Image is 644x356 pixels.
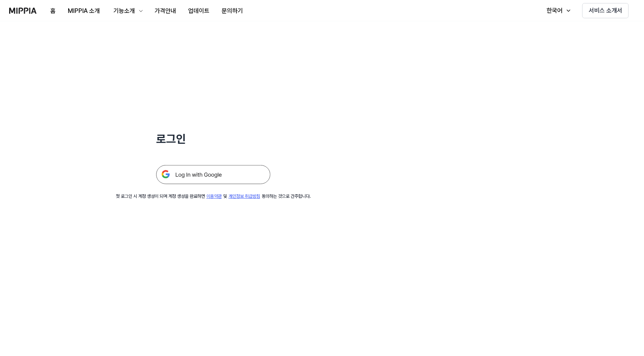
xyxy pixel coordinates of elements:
button: 문의하기 [216,3,249,19]
a: 업데이트 [182,0,216,21]
button: MIPPIA 소개 [62,3,106,19]
div: 기능소개 [112,6,136,16]
h1: 로그인 [156,131,270,147]
img: 구글 로그인 버튼 [156,165,270,184]
div: 한국어 [545,6,564,15]
button: 업데이트 [182,3,216,19]
img: logo [9,8,37,14]
div: 첫 로그인 시 계정 생성이 되며 계정 생성을 완료하면 및 동의하는 것으로 간주합니다. [116,193,311,200]
button: 서비스 소개서 [582,3,629,18]
button: 가격안내 [149,3,182,19]
a: 이용약관 [206,194,222,199]
a: 개인정보 취급방침 [229,194,260,199]
button: 한국어 [539,3,576,18]
button: 기능소개 [106,3,149,19]
button: 홈 [44,3,62,19]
